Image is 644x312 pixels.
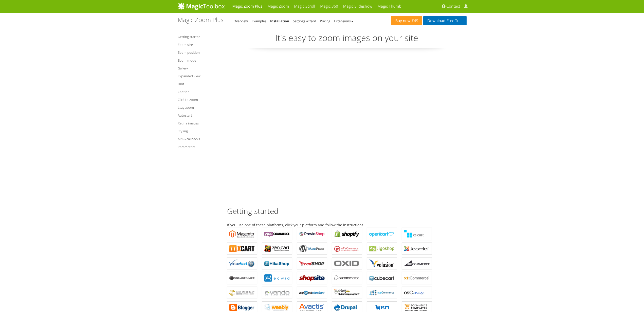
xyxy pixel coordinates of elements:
a: Magic Zoom Plus for VirtueMart [227,257,257,269]
b: Magic Zoom Plus for redSHOP [299,260,325,267]
b: Magic Zoom Plus for Drupal [334,304,360,311]
b: Magic Zoom Plus for Squarespace [229,274,255,282]
span: £49 [411,19,418,23]
b: Magic Zoom Plus for Joomla [404,245,430,252]
b: Magic Zoom Plus for Jigoshop [369,245,395,252]
a: Parameters [178,144,219,150]
b: Magic Zoom Plus for OXID [334,260,360,267]
a: Magic Zoom Plus for nopCommerce [367,287,397,299]
b: Magic Zoom Plus for Avactis [299,304,325,311]
a: Examples [252,19,266,23]
b: Magic Zoom Plus for Miva Merchant [229,289,255,297]
a: Magic Zoom Plus for Zen Cart [262,243,292,255]
a: Magic Zoom Plus for Squarespace [227,272,257,284]
a: Magic Zoom Plus for xt:Commerce [402,272,432,284]
a: Magic Zoom Plus for CS-Cart [402,228,432,240]
a: Magic Zoom Plus for Joomla [402,243,432,255]
a: Caption [178,89,219,95]
a: Magic Zoom Plus for PrestaShop [297,228,327,240]
b: Magic Zoom Plus for Shopify [334,230,360,238]
b: Magic Zoom Plus for WordPress [299,245,325,252]
h1: Magic Zoom Plus [178,16,224,23]
b: Magic Zoom Plus for ECWID [264,274,290,282]
a: Magic Zoom Plus for Miva Merchant [227,287,257,299]
a: Magic Zoom Plus for GoDaddy Shopping Cart [332,287,362,299]
h2: Getting started [227,207,467,217]
b: Magic Zoom Plus for osCommerce [334,274,360,282]
a: Hint [178,81,219,87]
b: Magic Zoom Plus for AspDotNetStorefront [299,289,325,297]
span: Free Trial [445,19,462,23]
a: API & callbacks [178,136,219,142]
a: Styling [178,128,219,134]
span: Contact [447,4,460,9]
b: Magic Zoom Plus for Blogger [229,304,255,311]
a: Magic Zoom Plus for WooCommerce [262,228,292,240]
a: Magic Zoom Plus for redSHOP [297,257,327,269]
a: Overview [234,19,248,23]
b: Magic Zoom Plus for WooCommerce [264,230,290,238]
b: Magic Zoom Plus for xt:Commerce [404,274,430,282]
b: Magic Zoom Plus for Magento [229,230,255,238]
b: Magic Zoom Plus for OpenCart [369,230,395,238]
a: Magic Zoom Plus for AspDotNetStorefront [297,287,327,299]
b: Magic Zoom Plus for Zen Cart [264,245,290,252]
a: Zoom mode [178,57,219,63]
a: Magic Zoom Plus for ECWID [262,272,292,284]
b: Magic Zoom Plus for GoDaddy Shopping Cart [334,289,360,297]
b: Magic Zoom Plus for Bigcommerce [404,260,430,267]
a: Magic Zoom Plus for Shopify [332,228,362,240]
a: Magic Zoom Plus for e-vendo [262,287,292,299]
a: Magic Zoom Plus for osCommerce [332,272,362,284]
a: Magic Zoom Plus for WP e-Commerce [332,243,362,255]
b: Magic Zoom Plus for nopCommerce [369,289,395,297]
a: Zoom size [178,42,219,48]
img: MagicToolbox.com - Image tools for your website [178,2,225,10]
a: Magic Zoom Plus for ShopSite [297,272,327,284]
a: DownloadFree Trial [423,16,466,25]
b: Magic Zoom Plus for PrestaShop [299,230,325,238]
a: Magic Zoom Plus for Bigcommerce [402,257,432,269]
a: Autostart [178,112,219,118]
a: Extensions [334,19,353,23]
a: Buy now£49 [391,16,422,25]
p: It's easy to zoom images on your site [227,32,467,48]
b: Magic Zoom Plus for EKM [369,304,395,311]
a: Retina images [178,120,219,126]
b: Magic Zoom Plus for X-Cart [229,245,255,252]
b: Magic Zoom Plus for WP e-Commerce [334,245,360,252]
a: Magic Zoom Plus for osCMax [402,287,432,299]
a: Zoom position [178,49,219,56]
a: Pricing [320,19,330,23]
a: Magic Zoom Plus for Magento [227,228,257,240]
a: Gallery [178,65,219,71]
b: Magic Zoom Plus for CubeCart [369,274,395,282]
a: Magic Zoom Plus for Volusion [367,257,397,269]
a: Magic Zoom Plus for CubeCart [367,272,397,284]
a: Expanded view [178,73,219,79]
b: Magic Zoom Plus for VirtueMart [229,260,255,267]
a: Magic Zoom Plus for X-Cart [227,243,257,255]
a: Installation [270,19,289,23]
b: Magic Zoom Plus for Volusion [369,260,395,267]
a: Magic Zoom Plus for HikaShop [262,257,292,269]
a: Lazy zoom [178,104,219,111]
a: Magic Zoom Plus for Jigoshop [367,243,397,255]
a: Click to zoom [178,97,219,103]
a: Getting started [178,34,219,40]
b: Magic Zoom Plus for ecommerce Templates [404,304,430,311]
b: Magic Zoom Plus for CS-Cart [404,230,430,238]
b: Magic Zoom Plus for HikaShop [264,260,290,267]
b: Magic Zoom Plus for Weebly [264,304,290,311]
b: Magic Zoom Plus for e-vendo [264,289,290,297]
b: Magic Zoom Plus for ShopSite [299,274,325,282]
b: Magic Zoom Plus for osCMax [404,289,430,297]
a: Magic Zoom Plus for OXID [332,257,362,269]
a: Magic Zoom Plus for WordPress [297,243,327,255]
a: Magic Zoom Plus for OpenCart [367,228,397,240]
a: Settings wizard [293,19,316,23]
